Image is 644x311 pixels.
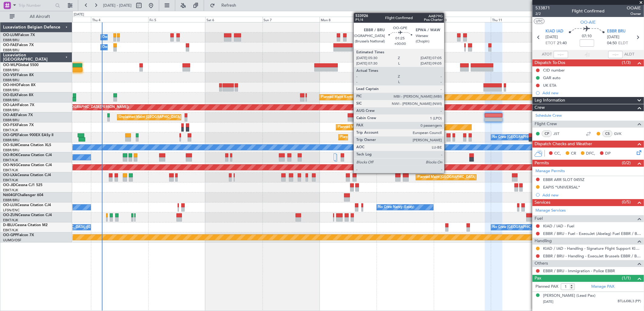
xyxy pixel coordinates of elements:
div: CID number [543,68,565,73]
div: Sat 6 [205,17,262,22]
span: OO-FAE [3,43,17,47]
span: ELDT [618,40,628,46]
div: Planned Maint Kortrijk-[GEOGRAPHIC_DATA] [338,123,408,132]
span: (0/5) [622,199,631,205]
span: BTL6J08L3 (PP) [618,299,641,304]
a: EBBR/BRU [3,138,19,142]
a: EBBR/BRU [3,88,19,92]
span: Flight Crew [535,121,557,128]
a: EBBR / BRU - Immigration - Police EBBR [543,268,615,273]
span: Pax [535,275,541,282]
div: Wed 10 [434,17,491,22]
a: OO-FAEFalcon 7X [3,43,34,47]
a: Manage Services [535,208,566,214]
a: EBBR/BRU [3,108,19,112]
div: Owner Melsbroek Air Base [102,43,143,52]
a: OO-ZUNCessna Citation CJ4 [3,213,52,217]
a: N604GFChallenger 604 [3,193,43,197]
a: OO-WLPGlobal 5500 [3,63,39,67]
span: OO-SLM [3,143,18,147]
a: GVK [614,131,628,136]
span: N604GF [3,193,17,197]
a: OO-FSXFalcon 7X [3,123,34,127]
a: EBKT/KJK [3,218,18,222]
a: OO-VSFFalcon 8X [3,73,34,77]
a: EBKT/KJK [3,168,18,172]
span: OO-AIE [3,113,16,117]
span: OO-NSG [3,163,18,167]
span: OO-WLP [3,63,18,67]
span: CC, [554,151,561,157]
a: EBKT/KJK [3,178,18,182]
div: [PERSON_NAME] (Lead Pax) [543,293,595,299]
span: Handling [535,238,552,245]
span: ETOT [546,40,556,46]
div: CS [602,130,612,137]
span: OO-GPE [3,133,17,137]
span: D-IBLU [3,223,15,227]
a: Schedule Crew [535,113,562,119]
span: ATOT [542,52,552,58]
div: No Crew Nancy (Essey) [378,203,414,212]
div: Planned Maint Kortrijk-[GEOGRAPHIC_DATA] [321,93,392,102]
span: All Aircraft [16,15,64,19]
span: Services [535,199,550,206]
span: (1/3) [622,59,631,66]
div: UK ETA [543,83,556,88]
button: Refresh [207,1,243,10]
a: OO-SLMCessna Citation XLS [3,143,51,147]
span: OO-ROK [3,153,18,157]
a: OO-LXACessna Citation CJ4 [3,173,51,177]
div: Flight Confirmed [572,8,605,15]
div: Thu 11 [491,17,548,22]
a: OO-NSGCessna Citation CJ4 [3,163,52,167]
div: Fri 5 [148,17,205,22]
a: OO-AIEFalcon 7X [3,113,33,117]
span: OO-FSX [3,123,17,127]
div: Unplanned Maint [GEOGRAPHIC_DATA] ([GEOGRAPHIC_DATA] National) [119,113,233,122]
a: EBKT/KJK [3,228,18,232]
div: [DATE] [74,12,84,17]
a: EBBR/BRU [3,118,19,122]
a: EBBR/BRU [3,198,19,202]
span: Dispatch To-Dos [535,59,565,66]
a: EBKT/KJK [3,128,18,132]
span: OO-GPP [3,233,17,237]
div: Add new [542,192,641,198]
span: EBBR BRU [607,28,626,35]
span: 07:10 [582,33,592,39]
span: Crew [535,104,545,111]
a: UUMO/OSF [3,238,21,242]
span: (0/2) [622,160,631,166]
a: EBBR/BRU [3,98,19,102]
span: OO-HHO [3,83,19,87]
span: Dispatch Checks and Weather [535,141,592,148]
span: OO-ELK [3,93,17,97]
span: OO-LUX [3,203,17,207]
span: Permits [535,160,549,167]
a: OO-GPPFalcon 7X [3,233,34,237]
button: UTC [534,18,545,24]
a: OO-JIDCessna CJ1 525 [3,183,42,187]
div: Add new [542,90,641,95]
a: LFSN/ENC [3,208,20,212]
div: Mon 8 [320,17,377,22]
span: Refresh [216,3,242,8]
div: Tue 9 [377,17,434,22]
input: --:-- [554,51,568,58]
span: 533871 [535,5,550,11]
a: OO-ELKFalcon 8X [3,93,33,97]
span: 04:50 [607,40,617,46]
span: DFC, [586,151,595,157]
div: GAR auto [543,75,561,80]
span: DP [605,151,611,157]
a: EBBR / BRU - Fuel - ExecuJet (Abelag) Fuel EBBR / BRU [543,231,641,236]
span: CR [571,151,576,157]
a: EBBR / BRU - Handling - ExecuJet Brussels EBBR / BRU [543,253,641,259]
div: Planned Maint [GEOGRAPHIC_DATA] ([GEOGRAPHIC_DATA] National) [418,173,527,182]
a: OO-LUXCessna Citation CJ4 [3,203,51,207]
a: KIAD / IAD - Handling - Signature Flight Support KIAD / IAD [543,246,641,251]
input: Trip Number [18,1,53,10]
div: EAPIS *UNIVERSAL* [543,185,580,190]
a: JST [553,131,567,136]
